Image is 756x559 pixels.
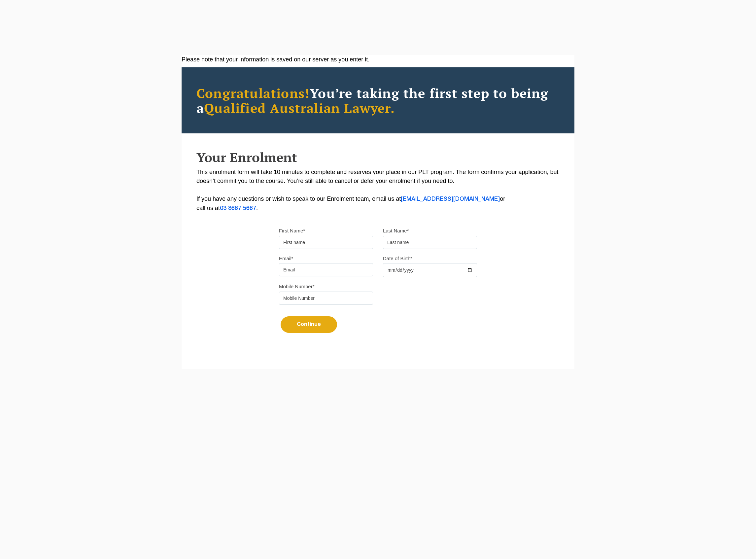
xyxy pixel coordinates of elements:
[279,236,373,249] input: First name
[196,168,560,213] p: This enrolment form will take 10 minutes to complete and reserves your place in our PLT program. ...
[279,255,293,262] label: Email*
[279,292,373,305] input: Mobile Number
[281,316,337,333] button: Continue
[220,206,256,211] a: 03 8667 5667
[196,150,560,164] h2: Your Enrolment
[279,263,373,276] input: Email
[279,227,305,234] label: First Name*
[204,99,395,117] span: Qualified Australian Lawyer.
[279,283,315,290] label: Mobile Number*
[383,236,477,249] input: Last name
[401,196,500,202] a: [EMAIL_ADDRESS][DOMAIN_NAME]
[383,227,409,234] label: Last Name*
[196,86,560,115] h2: You’re taking the first step to being a
[383,255,412,262] label: Date of Birth*
[196,84,310,102] span: Congratulations!
[182,55,574,64] div: Please note that your information is saved on our server as you enter it.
